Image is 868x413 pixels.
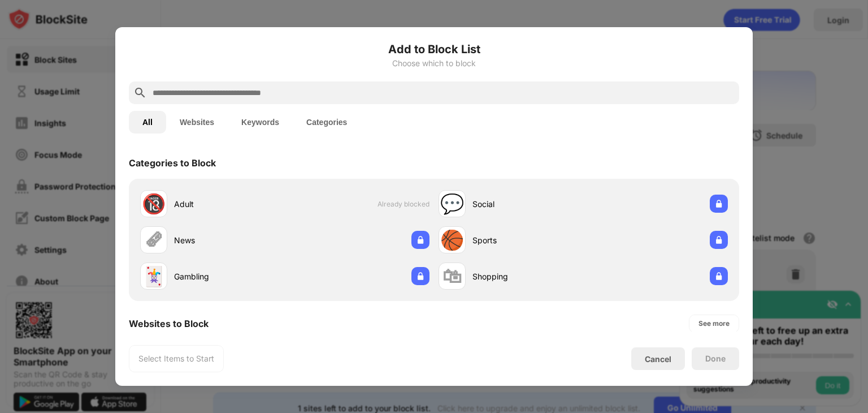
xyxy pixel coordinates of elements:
div: Categories to Block [129,157,216,169]
div: 🏀 [440,229,464,252]
div: Shopping [472,270,583,282]
button: Keywords [228,111,293,134]
div: Social [472,198,583,210]
div: Gambling [174,270,285,282]
img: search.svg [133,86,147,100]
div: 🛍 [442,265,462,288]
div: Cancel [645,354,671,364]
button: Websites [166,111,228,134]
h6: Add to Block List [129,41,739,58]
button: Categories [293,111,361,134]
div: Sports [472,234,583,246]
div: See more [698,318,730,329]
div: Websites to Block [129,318,209,329]
span: Already blocked [377,200,429,208]
div: 🃏 [142,265,166,288]
div: 💬 [440,192,464,216]
div: 🔞 [142,192,166,216]
div: Adult [174,198,285,210]
button: All [129,111,166,134]
div: Choose which to block [129,59,739,68]
div: 🗞 [144,229,163,252]
div: Done [705,354,726,363]
div: News [174,234,285,246]
div: Select Items to Start [138,353,214,364]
